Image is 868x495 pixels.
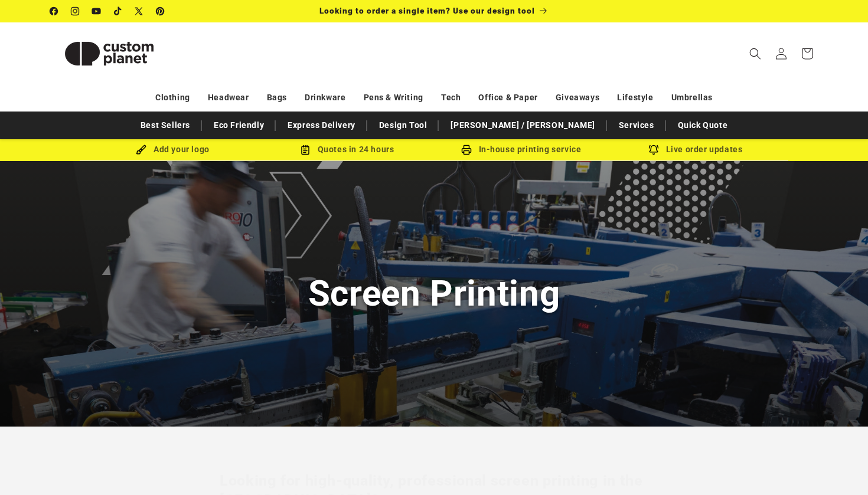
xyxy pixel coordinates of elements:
a: Express Delivery [282,115,361,136]
a: Best Sellers [135,115,196,136]
summary: Search [742,41,768,67]
a: [PERSON_NAME] / [PERSON_NAME] [445,115,601,136]
a: Giveaways [556,87,599,108]
a: Custom Planet [46,22,173,84]
a: Quick Quote [672,115,734,136]
a: Clothing [155,87,190,108]
a: Drinkware [305,87,345,108]
img: Brush Icon [136,145,146,155]
a: Pens & Writing [364,87,423,108]
span: Looking to order a single item? Use our design tool [319,6,535,15]
img: Custom Planet [50,27,168,80]
a: Office & Paper [478,87,537,108]
a: Eco Friendly [208,115,270,136]
div: Live order updates [608,142,782,157]
img: Order Updates Icon [300,145,311,155]
div: Add your logo [86,142,260,157]
a: Lifestyle [617,87,653,108]
a: Tech [441,87,461,108]
a: Umbrellas [671,87,713,108]
div: Quotes in 24 hours [260,142,434,157]
div: In-house printing service [434,142,608,157]
img: Order updates [648,145,659,155]
a: Bags [267,87,287,108]
h1: Screen Printing [308,271,560,316]
img: In-house printing [461,145,472,155]
a: Headwear [208,87,249,108]
a: Services [613,115,660,136]
a: Design Tool [373,115,433,136]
